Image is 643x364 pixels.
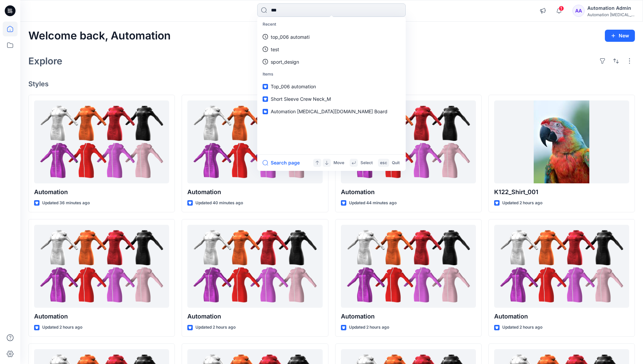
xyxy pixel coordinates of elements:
a: top_006 automati [259,31,404,43]
p: Automation [341,187,476,197]
p: Move [333,159,344,166]
p: Recent [259,18,404,31]
a: Automation [187,225,322,308]
a: Automation [341,100,476,184]
a: sport_design [259,56,404,68]
span: Top_006 automation [271,84,316,89]
a: Automation [MEDICAL_DATA][DOMAIN_NAME] Board [259,105,404,118]
p: Automation [187,187,322,197]
p: Updated 44 minutes ago [349,200,397,207]
h4: Styles [28,80,635,88]
span: Short Sleeve Crew Neck_M [271,96,331,102]
p: Automation [34,312,169,321]
p: sport_design [271,58,299,65]
a: Automation [187,100,322,184]
p: Updated 36 minutes ago [42,200,90,207]
a: K122_Shirt_001 [494,100,629,184]
a: test [259,43,404,56]
h2: Welcome back, Automation [28,30,171,42]
a: Automation [341,225,476,308]
a: Short Sleeve Crew Neck_M [259,93,404,105]
a: Top_006 automation [259,80,404,93]
button: New [605,30,635,42]
p: Automation [341,312,476,321]
p: Items [259,68,404,81]
p: Updated 40 minutes ago [195,200,243,207]
a: Automation [494,225,629,308]
p: Automation [187,312,322,321]
button: Search page [263,159,300,167]
p: test [271,46,279,53]
p: Quit [392,159,400,166]
span: 1 [559,6,564,11]
p: Automation [34,187,169,197]
p: Updated 2 hours ago [195,324,236,331]
div: AA [572,5,585,17]
p: esc [380,159,387,166]
a: Automation [34,100,169,184]
p: Updated 2 hours ago [42,324,82,331]
p: Select [360,159,373,166]
p: Updated 2 hours ago [349,324,389,331]
span: Automation [MEDICAL_DATA][DOMAIN_NAME] Board [271,109,387,114]
p: K122_Shirt_001 [494,187,629,197]
p: Automation [494,312,629,321]
div: Automation [MEDICAL_DATA]... [587,12,635,17]
h2: Explore [28,56,62,66]
a: Automation [34,225,169,308]
p: top_006 automati [271,33,310,40]
div: Automation Admin [587,4,635,12]
p: Updated 2 hours ago [502,200,542,207]
p: Updated 2 hours ago [502,324,542,331]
